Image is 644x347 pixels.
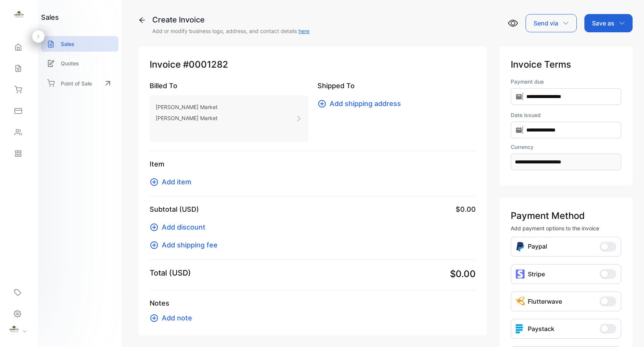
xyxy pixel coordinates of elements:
[317,98,406,109] button: Add shipping address
[41,12,59,22] h1: sales
[41,75,118,92] a: Point of Sale
[6,3,29,26] button: Open LiveChat chat widget
[61,40,74,48] p: Sales
[13,10,25,21] img: logo
[41,55,118,71] a: Quotes
[183,58,228,71] span: #0001282
[8,325,20,336] img: profile
[150,58,476,71] p: Invoice
[317,81,476,91] p: Shipped To
[61,59,79,67] p: Quotes
[511,209,621,223] p: Payment Method
[528,269,545,279] p: Stripe
[150,204,199,214] p: Subtotal (USD)
[511,224,621,232] p: Add payment options to the invoice
[592,19,614,28] p: Save as
[511,58,621,71] p: Invoice Terms
[456,204,476,214] span: $0.00
[150,177,196,187] button: Add item
[162,222,205,232] span: Add discount
[150,267,191,279] p: Total (USD)
[526,14,577,32] button: Send via
[528,242,547,252] p: Paypal
[150,313,197,323] button: Add note
[150,81,308,91] p: Billed To
[516,242,525,252] img: Icon
[511,78,621,86] label: Payment due
[150,159,476,169] p: Item
[61,79,92,87] p: Point of Sale
[152,27,309,35] p: Add or modify business logo, address, and contact details
[156,101,218,112] p: [PERSON_NAME] Market
[150,298,476,308] p: Notes
[150,222,210,232] button: Add discount
[156,112,218,124] p: [PERSON_NAME] Market
[298,28,309,34] a: here
[150,240,222,250] button: Add shipping fee
[511,111,621,119] label: Date issued
[162,177,191,187] span: Add item
[162,313,192,323] span: Add note
[41,36,118,52] a: Sales
[152,14,309,25] div: Create Invoice
[528,324,554,333] p: Paystack
[330,98,401,109] span: Add shipping address
[528,297,562,306] p: Flutterwave
[516,297,525,306] img: Icon
[584,14,633,32] button: Save as
[516,324,525,333] img: icon
[534,19,558,28] p: Send via
[162,240,218,250] span: Add shipping fee
[516,269,525,279] img: icon
[511,143,621,151] label: Currency
[450,267,476,281] span: $0.00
